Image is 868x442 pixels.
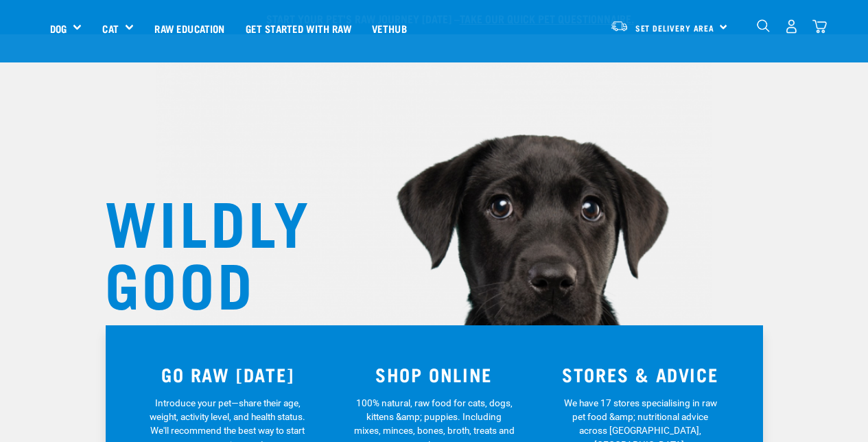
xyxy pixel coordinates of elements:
[339,364,529,385] h3: SHOP ONLINE
[102,21,118,36] a: Cat
[133,364,323,385] h3: GO RAW [DATE]
[50,21,67,36] a: Dog
[757,19,770,32] img: home-icon-1@2x.png
[635,25,715,30] span: Set Delivery Area
[362,1,417,56] a: Vethub
[105,189,379,374] h1: WILDLY GOOD NUTRITION
[784,19,799,34] img: user.png
[235,1,362,56] a: Get started with Raw
[546,364,736,385] h3: STORES & ADVICE
[610,20,629,32] img: van-moving.png
[812,19,827,34] img: home-icon@2x.png
[144,1,235,56] a: Raw Education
